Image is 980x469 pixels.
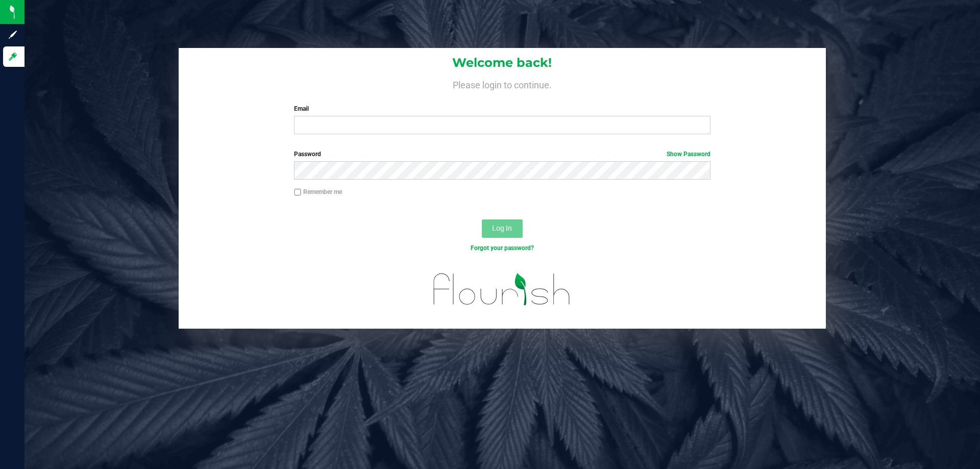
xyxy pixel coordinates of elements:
[482,219,523,238] button: Log In
[471,244,534,252] a: Forgot your password?
[294,104,710,113] label: Email
[294,151,321,158] span: Password
[8,52,18,62] inline-svg: Log in
[492,224,512,232] span: Log In
[421,263,583,315] img: flourish_logo.svg
[8,30,18,40] inline-svg: Sign up
[179,78,826,90] h4: Please login to continue.
[179,56,826,69] h1: Welcome back!
[294,187,342,196] label: Remember me
[667,151,710,158] a: Show Password
[294,189,301,196] input: Remember me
